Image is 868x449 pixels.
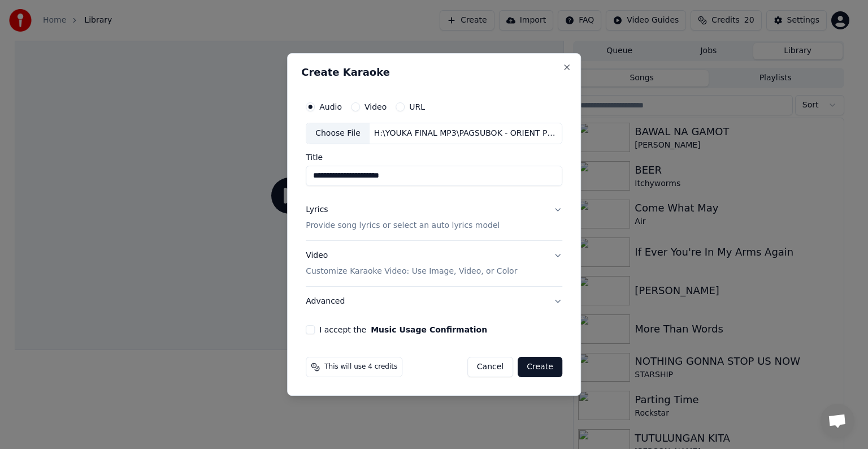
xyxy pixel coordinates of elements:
[306,153,562,161] label: Title
[319,103,342,111] label: Audio
[364,103,387,111] label: Video
[306,287,562,316] button: Advanced
[409,103,425,111] label: URL
[319,326,487,334] label: I accept the
[306,123,370,144] div: Choose File
[324,362,397,372] span: This will use 4 credits
[371,326,487,334] button: I accept the
[306,266,517,277] p: Customize Karaoke Video: Use Image, Video, or Color
[518,357,562,377] button: Create
[467,357,513,377] button: Cancel
[301,67,567,77] h2: Create Karaoke
[306,250,517,277] div: Video
[306,220,500,231] p: Provide song lyrics or select an auto lyrics model
[370,128,562,139] div: H:\YOUKA FINAL MP3\PAGSUBOK - ORIENT PEARL.MP3
[306,195,562,240] button: LyricsProvide song lyrics or select an auto lyrics model
[306,204,328,215] div: Lyrics
[306,241,562,286] button: VideoCustomize Karaoke Video: Use Image, Video, or Color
